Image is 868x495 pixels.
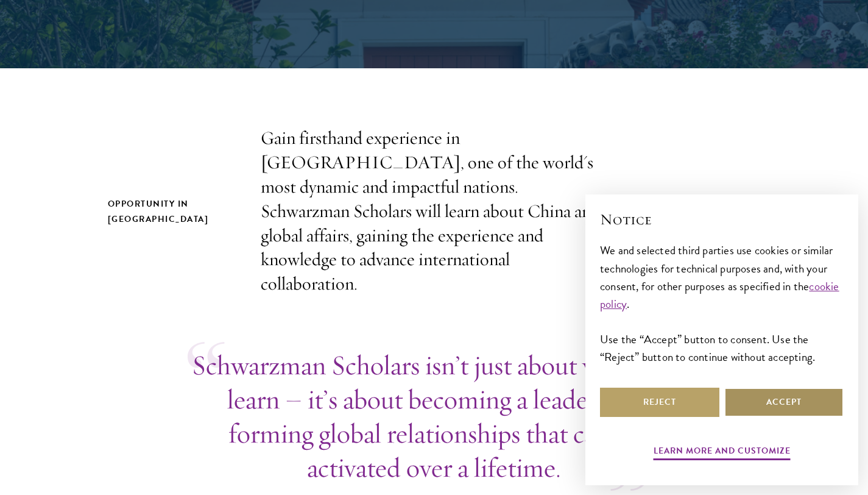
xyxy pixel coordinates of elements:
p: Schwarzman Scholars isn’t just about what you learn – it’s about becoming a leader and forming gl... [188,348,681,485]
h2: Opportunity in [GEOGRAPHIC_DATA] [108,196,236,227]
button: Accept [724,388,844,417]
div: We and selected third parties use cookies or similar technologies for technical purposes and, wit... [600,241,844,365]
h2: Notice [600,209,844,230]
p: Gain firsthand experience in [GEOGRAPHIC_DATA], one of the world's most dynamic and impactful nat... [261,126,608,296]
button: Learn more and customize [654,443,791,462]
button: Reject [600,388,719,417]
a: cookie policy [600,277,839,313]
